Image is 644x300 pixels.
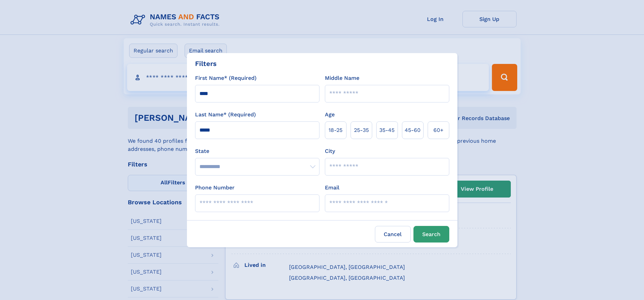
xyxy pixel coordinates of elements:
[405,126,421,134] span: 45‑60
[195,74,257,82] label: First Name* (Required)
[325,147,335,155] label: City
[195,147,319,155] label: State
[325,184,339,192] label: Email
[325,111,335,119] label: Age
[354,126,369,134] span: 25‑35
[195,184,235,192] label: Phone Number
[325,74,359,82] label: Middle Name
[195,59,217,69] div: Filters
[379,126,395,134] span: 35‑45
[375,226,411,243] label: Cancel
[195,111,256,119] label: Last Name* (Required)
[433,126,444,134] span: 60+
[329,126,342,134] span: 18‑25
[413,226,449,243] button: Search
